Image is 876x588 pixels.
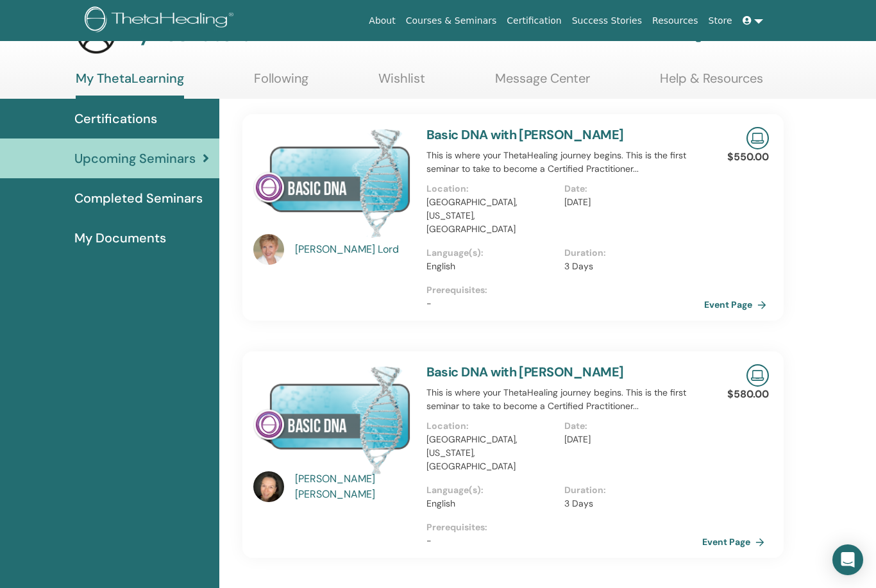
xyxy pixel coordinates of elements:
[832,544,863,575] div: Open Intercom Messenger
[564,497,695,510] p: 3 Days
[647,9,703,33] a: Resources
[253,234,284,265] img: default.jpg
[702,532,770,551] a: Event Page
[426,149,703,176] p: This is where your ThetaHealing journey begins. This is the first seminar to take to become a Cer...
[426,483,557,497] p: Language(s) :
[295,471,414,502] a: [PERSON_NAME] [PERSON_NAME]
[74,109,157,128] span: Certifications
[501,9,566,33] a: Certification
[74,228,166,248] span: My Documents
[564,433,695,446] p: [DATE]
[426,283,703,297] p: Prerequisites :
[426,126,624,143] a: Basic DNA with [PERSON_NAME]
[426,534,703,548] p: -
[426,386,703,413] p: This is where your ThetaHealing journey begins. This is the first seminar to take to become a Cer...
[364,9,400,33] a: About
[426,246,557,260] p: Language(s) :
[564,419,695,433] p: Date :
[426,196,557,236] p: [GEOGRAPHIC_DATA], [US_STATE], [GEOGRAPHIC_DATA]
[253,471,284,502] img: default.jpg
[567,9,647,33] a: Success Stories
[253,364,411,475] img: Basic DNA
[564,483,695,497] p: Duration :
[426,364,624,380] a: Basic DNA with [PERSON_NAME]
[426,182,557,196] p: Location :
[74,189,203,208] span: Completed Seminars
[746,127,769,149] img: Live Online Seminar
[660,71,763,96] a: Help & Resources
[378,71,425,96] a: Wishlist
[122,23,253,46] h3: My Dashboard
[703,9,737,33] a: Store
[564,182,695,196] p: Date :
[746,364,769,387] img: Live Online Seminar
[426,419,557,433] p: Location :
[727,149,769,165] p: $550.00
[254,71,308,96] a: Following
[76,71,184,99] a: My ThetaLearning
[401,9,502,33] a: Courses & Seminars
[253,127,411,238] img: Basic DNA
[564,246,695,260] p: Duration :
[426,433,557,473] p: [GEOGRAPHIC_DATA], [US_STATE], [GEOGRAPHIC_DATA]
[426,297,703,310] p: -
[727,387,769,402] p: $580.00
[704,295,771,314] a: Event Page
[426,521,703,534] p: Prerequisites :
[426,260,557,273] p: English
[564,260,695,273] p: 3 Days
[85,6,238,35] img: logo.png
[426,497,557,510] p: English
[495,71,590,96] a: Message Center
[74,149,196,168] span: Upcoming Seminars
[295,242,414,257] a: [PERSON_NAME] Lord
[564,196,695,209] p: [DATE]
